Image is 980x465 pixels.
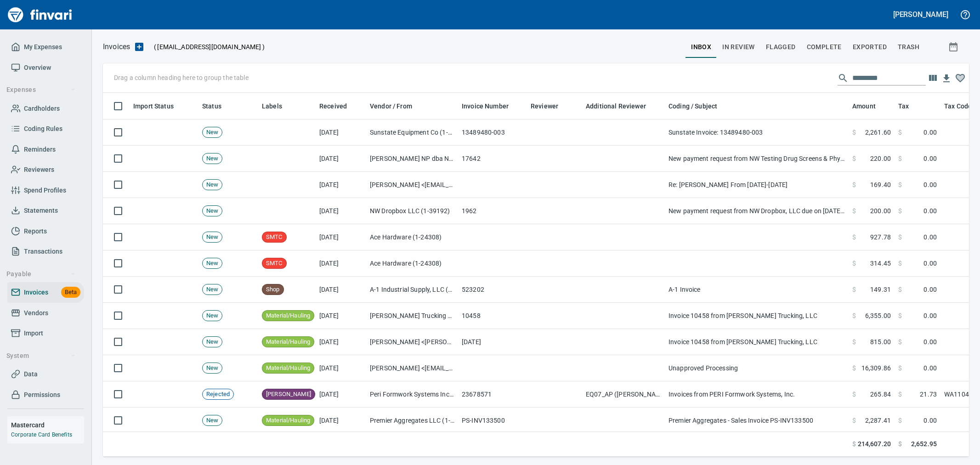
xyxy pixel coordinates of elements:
h5: [PERSON_NAME] [893,10,948,19]
a: InvoicesBeta [7,282,84,303]
td: [DATE] [316,224,366,250]
td: 10458 [458,303,527,329]
a: Reports [7,221,84,242]
span: 0.00 [923,311,937,320]
span: New [203,154,222,163]
span: Status [202,101,233,112]
p: Invoices [103,41,130,52]
span: $ [852,259,856,268]
span: $ [852,363,856,373]
td: [PERSON_NAME] <[EMAIL_ADDRESS][DOMAIN_NAME]> [366,172,458,198]
span: $ [898,128,902,137]
a: Overview [7,57,84,78]
td: New payment request from NW Testing Drug Screens & Physicals - invoice 17642 [665,146,849,172]
span: 0.00 [923,128,937,137]
a: Cardholders [7,98,84,119]
a: Reminders [7,139,84,160]
span: Reviewers [24,164,54,176]
td: A-1 Industrial Supply, LLC (1-29744) [366,277,458,303]
span: $ [852,390,856,399]
span: $ [852,285,856,294]
button: Expenses [3,81,79,98]
span: My Expenses [24,41,62,53]
span: 0.00 [923,154,937,163]
td: [DATE] [316,303,366,329]
span: 0.00 [923,363,937,373]
td: A-1 Invoice [665,277,849,303]
span: $ [898,439,902,449]
td: Re: [PERSON_NAME] From [DATE]-[DATE] [665,172,849,198]
span: $ [898,180,902,189]
span: $ [898,259,902,268]
span: $ [852,337,856,346]
span: Status [202,101,221,112]
span: New [203,416,222,425]
span: Amount [852,101,876,112]
span: Material/Hauling [262,312,314,320]
span: [EMAIL_ADDRESS][DOMAIN_NAME] [156,42,262,51]
a: Spend Profiles [7,180,84,201]
span: 149.31 [870,285,891,294]
span: trash [898,41,919,53]
span: Tax Code [944,101,972,112]
span: Exported [853,41,887,53]
span: Additional Reviewer [586,101,646,112]
span: $ [898,311,902,320]
td: Sunstate Equipment Co (1-30297) [366,119,458,146]
td: [DATE] [316,172,366,198]
td: 13489480-003 [458,119,527,146]
a: Vendors [7,303,84,323]
span: 2,652.95 [911,439,937,449]
a: My Expenses [7,37,84,57]
td: Invoice 10458 from [PERSON_NAME] Trucking, LLC [665,329,849,355]
td: [DATE] [458,329,527,355]
span: Material/Hauling [262,338,314,346]
span: $ [898,285,902,294]
span: $ [852,311,856,320]
td: Sunstate Invoice: 13489480-003 [665,119,849,146]
td: NW Dropbox LLC (1-39192) [366,198,458,224]
span: Labels [262,101,282,112]
span: Material/Hauling [262,416,314,425]
span: 0.00 [923,285,937,294]
span: $ [898,206,902,215]
span: Invoice Number [462,101,521,112]
td: Ace Hardware (1-24308) [366,250,458,277]
td: Unapproved Processing [665,355,849,381]
span: 220.00 [870,154,891,163]
td: [PERSON_NAME] Trucking LLC (1-10247) [366,303,458,329]
span: 214,607.20 [858,439,891,449]
a: Coding Rules [7,119,84,139]
td: PS-INV133500 [458,408,527,434]
span: $ [852,154,856,163]
span: New [203,285,222,294]
td: EQ07_AP ([PERSON_NAME]) [582,381,665,408]
button: Column choices favorited. Click to reset to default [953,71,967,85]
button: Payable [3,266,79,283]
a: Import [7,323,84,344]
span: Labels [262,101,294,112]
td: [DATE] [316,198,366,224]
span: Complete [807,41,842,53]
span: Rejected [203,390,233,399]
td: [PERSON_NAME] <[PERSON_NAME][EMAIL_ADDRESS][DOMAIN_NAME]> [366,329,458,355]
a: Data [7,364,84,385]
span: 815.00 [870,337,891,346]
span: New [203,338,222,346]
span: SMTC [262,233,286,242]
td: [DATE] [316,381,366,408]
span: Vendor / From [370,101,412,112]
span: New [203,364,222,373]
span: 21.73 [920,390,937,399]
span: Invoices [24,287,48,298]
a: Transactions [7,241,84,262]
td: [DATE] [316,119,366,146]
span: 927.78 [870,232,891,242]
button: Download table [940,72,953,85]
span: New [203,207,222,215]
img: Finvari [6,4,74,26]
span: $ [852,206,856,215]
span: Expenses [6,84,76,96]
span: $ [852,439,856,449]
span: 314.45 [870,259,891,268]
